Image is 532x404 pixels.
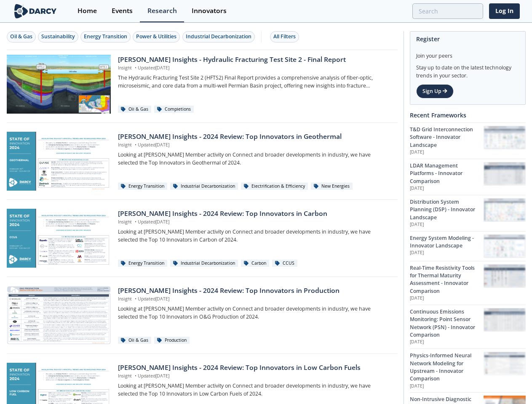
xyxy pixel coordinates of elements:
[410,221,484,228] p: [DATE]
[410,108,526,122] div: Recent Frameworks
[410,159,526,195] a: LDAR Management Platforms - Innovator Comparison [DATE] LDAR Management Platforms - Innovator Com...
[311,183,353,190] div: New Energies
[13,4,59,19] img: logo-wide.svg
[410,261,526,305] a: Real-Time Resistivity Tools for Thermal Maturity Assessment - Innovator Comparison [DATE] Real-Ti...
[133,373,138,379] span: •
[118,106,151,113] div: Oil & Gas
[7,286,398,345] a: Darcy Insights - 2024 Review: Top Innovators in Production preview [PERSON_NAME] Insights - 2024 ...
[118,132,391,142] div: [PERSON_NAME] Insights - 2024 Review: Top Innovators in Geothermal
[410,185,484,192] p: [DATE]
[241,260,269,267] div: Carbon
[241,183,308,190] div: Electrification & Efficiency
[133,296,138,302] span: •
[410,339,484,346] p: [DATE]
[112,8,133,14] div: Events
[118,296,391,303] p: Insight Updated [DATE]
[84,33,127,40] div: Energy Transition
[410,126,484,149] div: T&D Grid Interconnection Software - Innovator Landscape
[412,3,483,19] input: Advanced Search
[118,142,391,149] p: Insight Updated [DATE]
[133,31,180,43] button: Power & Utilities
[410,250,484,256] p: [DATE]
[154,337,190,344] div: Production
[273,33,296,40] div: All Filters
[186,33,251,40] div: Industrial Decarbonization
[410,264,484,295] div: Real-Time Resistivity Tools for Thermal Maturity Assessment - Innovator Comparison
[133,142,138,148] span: •
[410,198,484,221] div: Distribution System Planning (DSP) - Innovator Landscape
[118,373,391,380] p: Insight Updated [DATE]
[118,260,167,267] div: Energy Transition
[118,228,391,244] p: Looking at [PERSON_NAME] Member activity on Connect and broader developments in industry, we have...
[78,8,97,14] div: Home
[118,55,391,65] div: [PERSON_NAME] Insights - Hydraulic Fracturing Test Site 2 - Final Report
[133,219,138,225] span: •
[118,363,391,373] div: [PERSON_NAME] Insights - 2024 Review: Top Innovators in Low Carbon Fuels
[410,305,526,348] a: Continuous Emissions Monitoring: Point Sensor Network (PSN) - Innovator Comparison [DATE] Continu...
[118,337,151,344] div: Oil & Gas
[410,234,484,250] div: Energy System Modeling - Innovator Landscape
[147,8,177,14] div: Research
[182,31,255,43] button: Industrial Decarbonization
[118,305,391,321] p: Looking at [PERSON_NAME] Member activity on Connect and broader developments in industry, we have...
[170,260,238,267] div: Industrial Decarbonization
[41,33,75,40] div: Sustainability
[416,46,519,60] div: Join your peers
[118,183,167,190] div: Energy Transition
[410,231,526,261] a: Energy System Modeling - Innovator Landscape [DATE] Energy System Modeling - Innovator Landscape ...
[410,162,484,185] div: LDAR Management Platforms - Innovator Comparison
[7,132,398,191] a: Darcy Insights - 2024 Review: Top Innovators in Geothermal preview [PERSON_NAME] Insights - 2024 ...
[192,8,227,14] div: Innovators
[154,106,194,113] div: Completions
[416,84,454,98] a: Sign Up
[136,33,176,40] div: Power & Utilities
[270,31,299,43] button: All Filters
[410,295,484,302] p: [DATE]
[118,151,391,167] p: Looking at [PERSON_NAME] Member activity on Connect and broader developments in industry, we have...
[118,286,391,296] div: [PERSON_NAME] Insights - 2024 Review: Top Innovators in Production
[10,33,32,40] div: Oil & Gas
[272,260,297,267] div: CCUS
[7,55,398,114] a: Darcy Insights - Hydraulic Fracturing Test Site 2 - Final Report preview [PERSON_NAME] Insights -...
[410,122,526,159] a: T&D Grid Interconnection Software - Innovator Landscape [DATE] T&D Grid Interconnection Software ...
[410,195,526,231] a: Distribution System Planning (DSP) - Innovator Landscape [DATE] Distribution System Planning (DSP...
[416,32,519,46] div: Register
[80,31,131,43] button: Energy Transition
[7,31,36,43] button: Oil & Gas
[410,383,484,390] p: [DATE]
[38,31,78,43] button: Sustainability
[410,308,484,339] div: Continuous Emissions Monitoring: Point Sensor Network (PSN) - Innovator Comparison
[489,3,520,19] a: Log In
[118,219,391,226] p: Insight Updated [DATE]
[170,183,238,190] div: Industrial Decarbonization
[118,209,391,219] div: [PERSON_NAME] Insights - 2024 Review: Top Innovators in Carbon
[118,74,391,90] p: The Hydraulic Fracturing Test Site 2 (HFTS2) Final Report provides a comprehensive analysis of fi...
[118,65,391,72] p: Insight Updated [DATE]
[410,352,484,383] div: Physics-Informed Neural Network Modeling for Upstream - Innovator Comparison
[7,209,398,268] a: Darcy Insights - 2024 Review: Top Innovators in Carbon preview [PERSON_NAME] Insights - 2024 Revi...
[410,348,526,392] a: Physics-Informed Neural Network Modeling for Upstream - Innovator Comparison [DATE] Physics-Infor...
[133,65,138,71] span: •
[118,382,391,398] p: Looking at [PERSON_NAME] Member activity on Connect and broader developments in industry, we have...
[410,149,484,156] p: [DATE]
[416,60,519,80] div: Stay up to date on the latest technology trends in your sector.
